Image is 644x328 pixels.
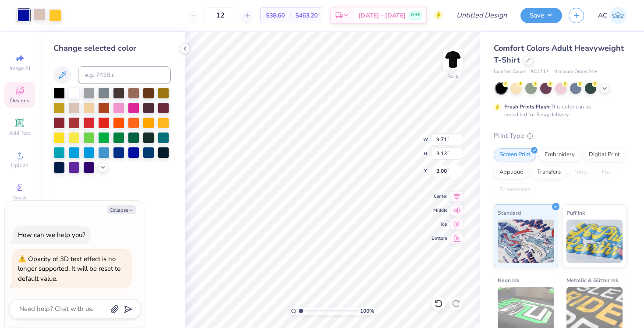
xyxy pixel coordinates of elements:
span: Puff Ink [566,208,585,217]
input: – – [203,7,237,23]
div: Applique [494,166,529,179]
span: Center [432,193,447,199]
span: $38.60 [266,11,285,20]
button: Save [520,8,562,23]
span: Upload [11,162,28,169]
span: Image AI [10,65,30,72]
input: e.g. 7428 c [78,66,171,84]
span: Minimum Order: 24 + [553,68,597,76]
div: This color can be expedited for 5 day delivery. [504,103,612,119]
div: Embroidery [539,148,580,161]
div: Print Type [494,131,626,141]
span: FREE [411,12,420,18]
img: Alina Cote [609,7,626,24]
img: Standard [498,220,554,263]
img: Back [444,51,462,68]
span: Metallic & Glitter Ink [566,276,618,285]
span: Greek [13,194,27,201]
img: Puff Ink [566,220,623,263]
div: Transfers [531,166,566,179]
span: Comfort Colors [494,68,526,76]
span: Middle [432,207,447,213]
div: Opacity of 3D text effect is no longer supported. It will be reset to default value. [18,254,126,284]
span: AC [598,10,607,21]
span: Neon Ink [498,276,519,285]
span: Comfort Colors Adult Heavyweight T-Shirt [494,43,624,65]
input: Untitled Design [449,7,514,24]
div: How can we help you? [18,230,85,239]
a: AC [598,7,626,24]
div: Back [447,73,459,80]
span: $463.20 [295,11,318,20]
div: Screen Print [494,148,536,161]
strong: Fresh Prints Flash: [504,103,551,110]
span: Designs [10,97,29,104]
div: Foil [596,166,617,179]
div: Vinyl [569,166,594,179]
div: Digital Print [583,148,626,161]
div: Rhinestones [494,183,536,196]
span: 100 % [360,307,374,315]
span: # C1717 [531,68,549,76]
button: Collapse [107,205,136,214]
span: Add Text [9,129,30,136]
span: Top [432,221,447,227]
span: [DATE] - [DATE] [358,11,406,20]
span: Standard [498,208,521,217]
div: Change selected color [53,42,171,54]
span: Bottom [432,235,447,241]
